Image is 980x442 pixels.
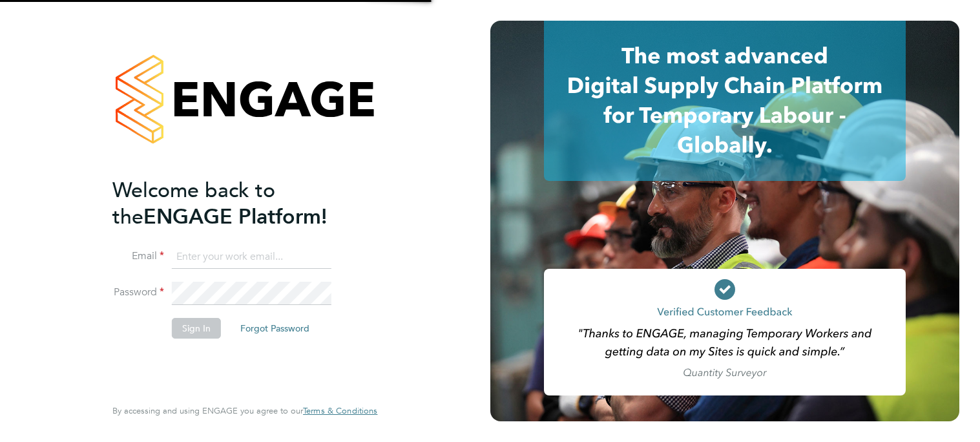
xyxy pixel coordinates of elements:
[303,406,377,416] a: Terms & Conditions
[230,318,320,339] button: Forgot Password
[112,177,364,230] h2: ENGAGE Platform!
[172,246,331,269] input: Enter your work email...
[172,318,221,339] button: Sign In
[112,249,164,263] label: Email
[112,178,275,229] span: Welcome back to the
[112,286,164,299] label: Password
[112,405,377,416] span: By accessing and using ENGAGE you agree to our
